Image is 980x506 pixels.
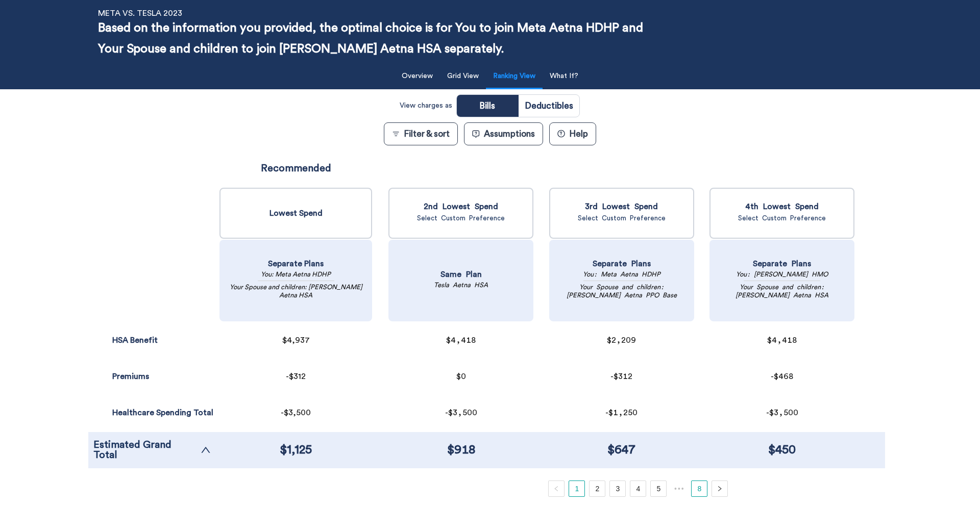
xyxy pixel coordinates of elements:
a: 1 [569,481,584,496]
p: Healthcare Spending Total [112,409,213,417]
button: What If? [544,66,584,87]
p: Your Spouse and children: [PERSON_NAME] Aetna HSA [224,283,367,299]
p: 4th Lowest Spend [745,202,819,211]
a: 3 [610,481,625,496]
p: -$312 [610,372,632,381]
span: up [201,445,211,455]
a: Select Custom Preference [578,215,666,221]
p: Your Spouse and children: [PERSON_NAME] Aetna HSA [714,283,850,299]
p: Recommended [261,163,331,173]
span: ••• [671,480,687,497]
a: 8 [692,481,707,496]
p: $4,937 [282,336,310,345]
li: Previous Page [548,480,565,497]
p: Separate Plans [753,259,811,268]
li: 3 [609,480,626,497]
p: Tesla Aetna HSA [434,281,488,289]
a: Select Custom Preference [417,215,505,221]
button: Assumptions [464,122,543,145]
p: 3rd Lowest Spend [585,202,658,211]
a: 4 [630,481,646,496]
p: $918 [447,440,475,461]
p: Separate Plans [268,259,324,268]
p: Same Plan [440,270,482,279]
span: left [553,486,559,492]
p: You: Meta Aetna HDHP [261,270,331,279]
p: 2nd Lowest Spend [424,202,498,211]
li: Next Page [712,480,728,497]
p: -$3,500 [445,408,477,417]
p: $0 [456,372,466,381]
a: 2 [590,481,605,496]
a: 5 [651,481,666,496]
button: Grid View [441,66,485,87]
p: -$468 [771,372,793,381]
p: $2,209 [607,336,636,345]
button: ?Help [549,122,596,145]
p: -$3,500 [766,408,798,417]
p: Based on the information you provided, the optimal choice is for You to join Meta Aetna HDHP and ... [98,18,647,60]
li: 1 [569,480,585,497]
p: $4,418 [446,336,476,345]
button: left [548,480,565,497]
p: $450 [768,440,796,461]
p: You: [PERSON_NAME] HMO [736,270,828,279]
a: Estimated Grand Total [93,440,211,460]
p: HSA Benefit [112,336,158,344]
p: $647 [607,440,635,461]
p: $4,418 [767,336,797,345]
li: 5 [650,480,667,497]
p: You: Meta Aetna HDHP [583,270,660,279]
li: 4 [630,480,646,497]
p: Meta vs. Tesla 2023 [98,9,182,18]
text: ? [559,131,562,136]
p: -$3,500 [281,408,311,417]
button: Overview [396,66,439,87]
span: right [717,486,723,492]
button: Filter & sort [384,122,458,145]
p: -$312 [286,372,306,381]
li: 2 [589,480,605,497]
button: right [712,480,728,497]
p: $1,125 [280,440,312,461]
li: 8 [691,480,707,497]
p: Separate Plans [593,259,651,268]
li: Next 5 Pages [671,480,687,497]
p: Lowest Spend [269,209,323,218]
button: Ranking View [487,66,542,87]
p: -$1,250 [605,408,638,417]
a: Select Custom Preference [738,215,826,221]
p: Your Spouse and children: [PERSON_NAME] Aetna PPO Base [554,283,690,299]
div: View charges as [400,97,452,114]
p: Premiums [112,372,149,381]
